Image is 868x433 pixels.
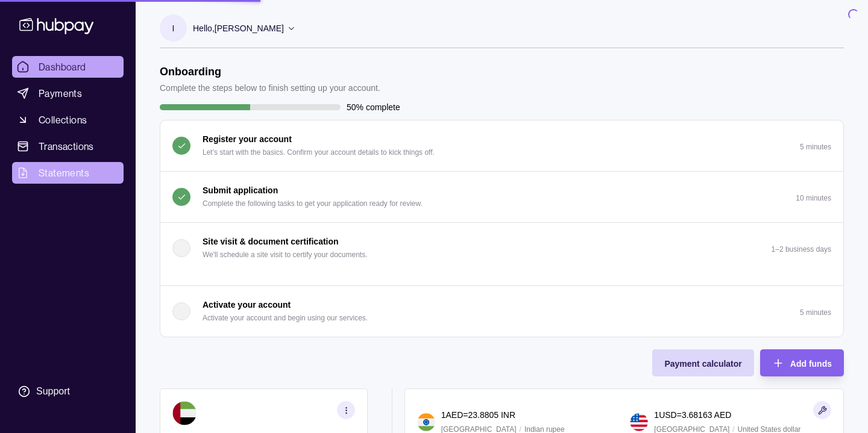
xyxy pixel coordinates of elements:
[652,349,753,376] button: Payment calculator
[203,311,368,325] p: Activate your account and begin using our services.
[12,83,124,104] a: Payments
[12,56,124,78] a: Dashboard
[417,413,435,431] img: in
[160,223,843,273] button: Site visit & document certification We'll schedule a site visit to certify your documents.1–2 bus...
[172,22,175,35] p: I
[441,408,515,422] p: 1 AED = 23.8805 INR
[203,197,423,210] p: Complete the following tasks to get your application ready for review.
[790,359,832,369] span: Add funds
[347,101,400,114] p: 50% complete
[796,194,831,202] p: 10 minutes
[654,408,731,422] p: 1 USD = 3.68163 AED
[12,136,124,157] a: Transactions
[12,379,124,404] a: Support
[664,359,741,369] span: Payment calculator
[39,166,89,180] span: Statements
[39,86,82,101] span: Payments
[160,81,380,95] p: Complete the steps below to finish setting up your account.
[772,245,831,254] p: 1–2 business days
[800,143,831,151] p: 5 minutes
[203,298,291,311] p: Activate your account
[160,286,843,337] button: Activate your account Activate your account and begin using our services.5 minutes
[12,162,124,184] a: Statements
[203,132,292,146] p: Register your account
[36,385,70,398] div: Support
[760,349,844,376] button: Add funds
[12,109,124,131] a: Collections
[160,120,843,171] button: Register your account Let's start with the basics. Confirm your account details to kick things of...
[203,235,339,248] p: Site visit & document certification
[203,184,278,197] p: Submit application
[39,60,86,74] span: Dashboard
[39,113,87,127] span: Collections
[800,308,831,317] p: 5 minutes
[203,248,368,261] p: We'll schedule a site visit to certify your documents.
[39,139,94,154] span: Transactions
[203,146,435,159] p: Let's start with the basics. Confirm your account details to kick things off.
[160,273,843,285] div: Site visit & document certification We'll schedule a site visit to certify your documents.1–2 bus...
[160,172,843,222] button: Submit application Complete the following tasks to get your application ready for review.10 minutes
[630,413,648,431] img: us
[172,401,197,425] img: ae
[160,65,380,78] h1: Onboarding
[193,22,284,35] p: Hello, [PERSON_NAME]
